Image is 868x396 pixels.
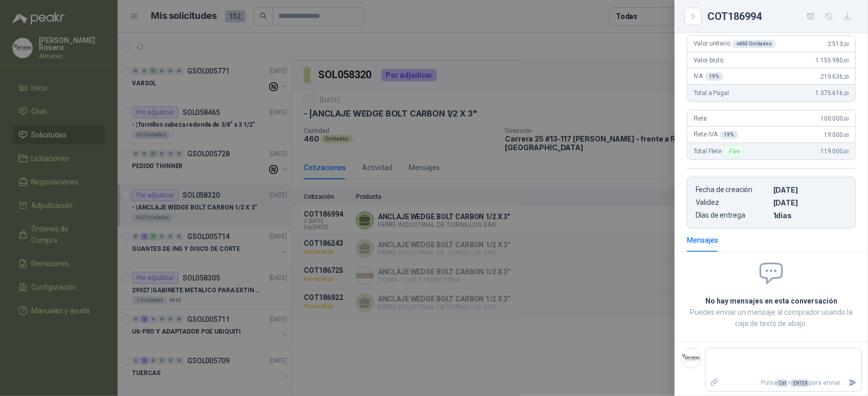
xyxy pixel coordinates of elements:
[694,115,707,122] span: Flete
[844,374,861,392] button: Enviar
[843,90,849,96] span: ,20
[723,374,845,392] p: Pulsa + para enviar
[820,115,849,122] span: 100.000
[687,235,718,246] div: Mensajes
[843,74,849,80] span: ,20
[773,198,847,207] p: [DATE]
[773,211,847,220] p: 1 dias
[773,185,847,194] p: [DATE]
[681,348,701,368] img: Company Logo
[816,57,849,64] span: 1.155.980
[820,148,849,155] span: 119.000
[732,40,776,48] div: x 460 Unidades
[694,73,723,81] span: IVA
[777,380,788,387] span: Ctrl
[694,57,723,64] span: Valor bruto
[696,211,769,220] p: Días de entrega
[696,185,769,194] p: Fecha de creación
[694,89,729,97] span: Total a Pagar
[820,73,849,80] span: 219.636
[694,40,776,48] span: Valor unitario
[843,116,849,122] span: ,00
[696,198,769,207] p: Validez
[687,10,699,22] button: Close
[843,41,849,47] span: ,00
[720,131,739,139] div: 19 %
[828,40,849,48] span: 2.513
[694,131,738,139] span: Flete IVA
[843,149,849,154] span: ,00
[843,132,849,138] span: ,00
[687,307,856,329] p: Puedes enviar un mensaje al comprador usando la caja de texto de abajo.
[707,8,856,25] div: COT186994
[694,145,746,157] span: Total Flete
[843,58,849,63] span: ,00
[724,145,744,157] div: Flex
[687,295,856,307] h2: No hay mensajes en esta conversación
[791,380,809,387] span: ENTER
[705,73,724,81] div: 19 %
[824,131,849,138] span: 19.000
[816,89,849,97] span: 1.375.616
[706,374,723,392] label: Adjuntar archivos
